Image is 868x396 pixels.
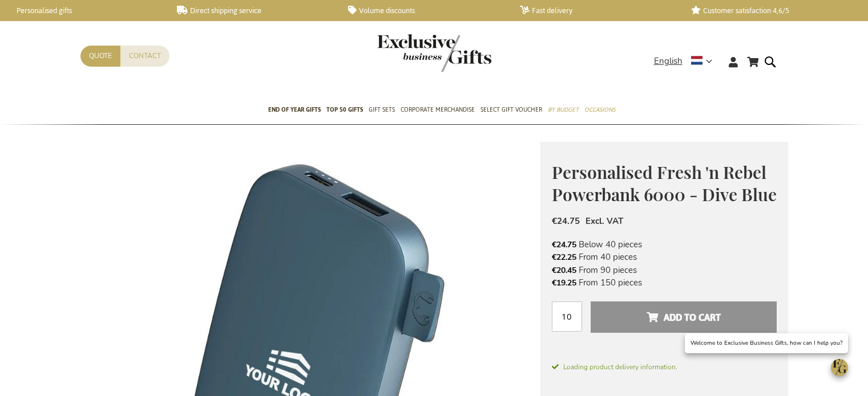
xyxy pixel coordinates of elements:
span: €20.45 [552,265,576,276]
a: Personalised gifts [6,6,159,15]
a: Contact [120,46,169,67]
span: End of year gifts [268,104,321,116]
span: Gift Sets [369,104,395,116]
span: Personalised Fresh 'n Rebel Powerbank 6000 - Dive Blue [552,161,777,206]
span: Excl. VAT [586,215,623,227]
a: Corporate Merchandise [401,96,475,125]
a: Customer satisfaction 4,6/5 [691,6,844,15]
img: Exclusive Business gifts logo [377,34,491,72]
a: store logo [377,34,434,72]
a: Occasions [584,96,615,125]
span: €22.25 [552,252,576,263]
li: From 40 pieces [552,251,777,263]
span: Loading product delivery information. [552,362,777,372]
a: Select Gift Voucher [481,96,542,125]
a: Fast delivery [520,6,673,15]
span: €19.25 [552,277,576,288]
span: TOP 50 Gifts [326,104,363,116]
a: TOP 50 Gifts [326,96,363,125]
span: Occasions [584,104,615,116]
span: English [654,55,683,68]
span: €24.75 [552,215,580,227]
a: Direct shipping service [177,6,330,15]
li: From 150 pieces [552,276,777,289]
input: Qty [552,301,582,332]
a: Volume discounts [348,6,501,15]
a: Quote [80,46,120,67]
a: By Budget [548,96,579,125]
a: End of year gifts [268,96,321,125]
a: Gift Sets [369,96,395,125]
span: By Budget [548,104,579,116]
span: Select Gift Voucher [481,104,542,116]
li: Below 40 pieces [552,238,777,251]
span: Corporate Merchandise [401,104,475,116]
li: From 90 pieces [552,264,777,276]
span: €24.75 [552,239,576,250]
